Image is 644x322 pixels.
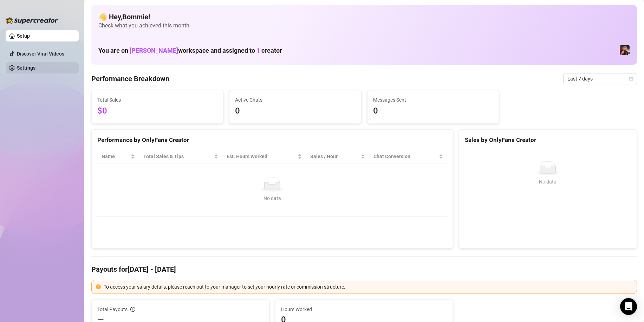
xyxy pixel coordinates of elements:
span: Hours Worked [281,305,447,313]
div: No data [104,194,440,202]
div: Est. Hours Worked [227,153,296,160]
span: Total Sales [97,96,217,104]
div: No data [468,178,628,186]
span: [PERSON_NAME] [130,47,178,54]
a: Setup [17,33,30,39]
a: Settings [17,65,35,71]
div: Open Intercom Messenger [620,298,637,315]
th: Chat Conversion [369,150,447,163]
a: Discover Viral Videos [17,51,64,57]
span: Active Chats [235,96,355,104]
span: Total Sales & Tips [143,153,213,160]
span: $0 [97,104,217,118]
div: To access your salary details, please reach out to your manager to set your hourly rate or commis... [104,283,632,291]
h4: Payouts for [DATE] - [DATE] [91,264,637,274]
span: Total Payouts [97,305,128,313]
img: Cherry (@cherrymavrik) [620,45,630,55]
div: Sales by OnlyFans Creator [465,135,631,145]
span: 0 [373,104,493,118]
span: 1 [256,47,260,54]
span: Messages Sent [373,96,493,104]
span: Chat Conversion [373,153,437,160]
h4: Performance Breakdown [91,74,169,84]
span: 0 [235,104,355,118]
span: Name [102,153,129,160]
span: calendar [629,77,633,81]
span: Check what you achieved this month [98,22,630,30]
span: info-circle [130,307,135,312]
h1: You are on workspace and assigned to creator [98,47,282,54]
span: exclamation-circle [96,284,101,289]
img: logo-BBDzfeDw.svg [6,17,58,24]
div: Performance by OnlyFans Creator [97,135,447,145]
span: Sales / Hour [310,153,359,160]
th: Name [97,150,139,163]
th: Sales / Hour [306,150,369,163]
th: Total Sales & Tips [139,150,222,163]
span: Last 7 days [567,73,633,84]
h4: 👋 Hey, Bommie ! [98,12,630,22]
